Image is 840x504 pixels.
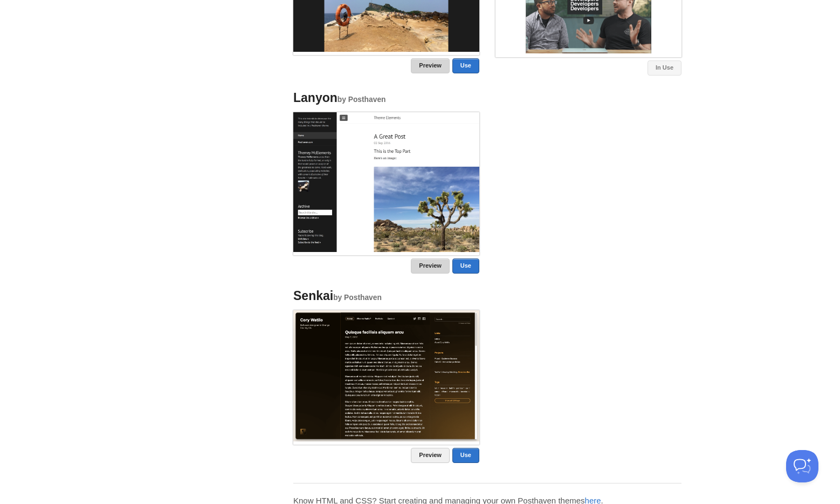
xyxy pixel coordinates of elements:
[333,294,382,302] small: by Posthaven
[648,60,681,76] a: In Use
[786,450,818,482] iframe: Help Scout Beacon - Open
[293,289,479,303] h4: Senkai
[293,310,479,441] img: Screenshot
[293,112,479,252] img: Screenshot
[411,448,450,463] a: Preview
[411,258,450,274] a: Preview
[411,58,450,73] a: Preview
[452,58,479,73] a: Use
[452,258,479,274] a: Use
[293,91,479,105] h4: Lanyon
[338,96,386,104] small: by Posthaven
[452,448,479,463] a: Use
